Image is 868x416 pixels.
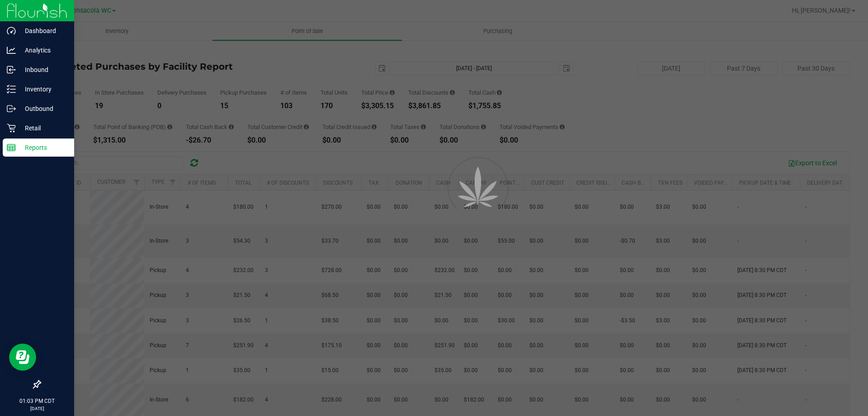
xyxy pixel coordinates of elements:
[16,25,70,36] p: Dashboard
[7,85,16,94] inline-svg: Inventory
[7,124,16,133] inline-svg: Retail
[4,405,70,412] p: [DATE]
[16,45,70,56] p: Analytics
[16,142,70,153] p: Reports
[9,344,36,371] iframe: Resource center
[16,123,70,134] p: Retail
[16,84,70,95] p: Inventory
[16,64,70,75] p: Inbound
[7,46,16,55] inline-svg: Analytics
[7,143,16,152] inline-svg: Reports
[7,26,16,35] inline-svg: Dashboard
[4,397,70,405] p: 01:03 PM CDT
[7,65,16,74] inline-svg: Inbound
[16,103,70,114] p: Outbound
[7,104,16,113] inline-svg: Outbound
